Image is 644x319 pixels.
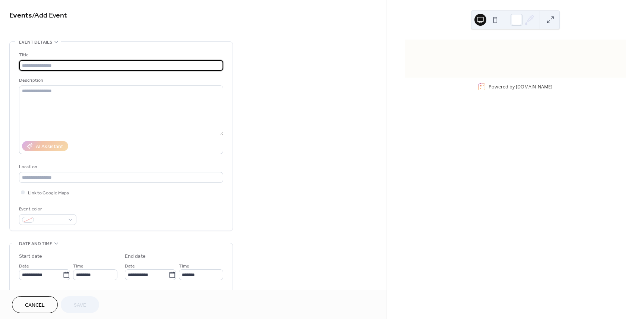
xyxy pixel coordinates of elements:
span: Date [19,262,29,270]
div: Title [19,51,222,59]
span: Link to Google Maps [28,189,69,197]
a: [DOMAIN_NAME] [516,84,552,90]
div: Description [19,76,222,84]
div: Start date [19,253,42,260]
span: Time [73,262,83,270]
span: Cancel [25,301,45,309]
span: Date [125,262,135,270]
span: / Add Event [32,8,67,23]
span: Date and time [19,240,52,248]
span: Event details [19,38,52,46]
div: Powered by [489,84,552,90]
a: Events [9,8,32,23]
button: Cancel [12,296,58,313]
span: Time [179,262,189,270]
div: End date [125,253,146,260]
div: Location [19,163,222,171]
div: Event color [19,205,75,213]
